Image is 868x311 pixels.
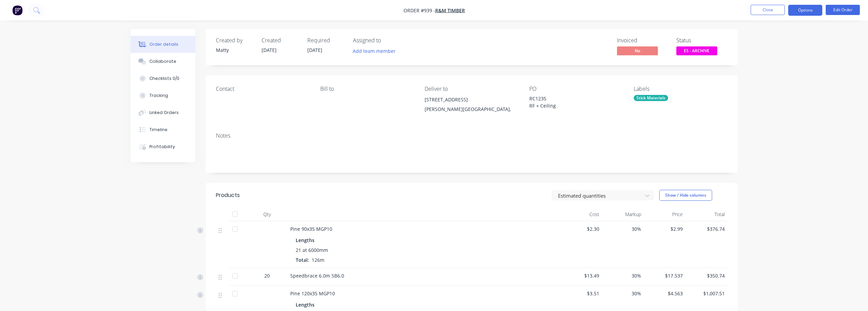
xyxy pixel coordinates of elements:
div: Labels [634,86,727,92]
div: Stick Materials [634,95,668,101]
span: 30% [605,290,641,297]
div: [PERSON_NAME][GEOGRAPHIC_DATA], [425,104,518,114]
div: Markup [602,208,644,221]
div: Products [216,191,240,199]
div: Matty [216,46,253,54]
div: Created by [216,37,253,44]
div: Linked Orders [149,110,179,116]
div: [STREET_ADDRESS] [425,95,518,104]
span: 30% [605,225,641,232]
button: Timeline [131,121,195,138]
button: Tracking [131,87,195,104]
a: R&M Timber [435,7,465,14]
button: ES - ARCHIVE [676,46,717,57]
span: $2.30 [563,225,600,232]
span: $17.537 [647,272,683,279]
span: Pine 90x35 MGP10 [290,226,332,232]
div: Collaborate [149,58,176,65]
button: Order details [131,36,195,53]
div: Qty [247,208,288,221]
div: Assigned to [353,37,421,44]
button: Close [751,5,785,15]
span: Lengths [296,237,314,244]
div: Order details [149,41,178,47]
span: Pine 120x35 MGP10 [290,290,335,297]
span: 21 at 6000mm [296,246,328,254]
span: Total: [296,257,309,263]
div: Total [686,208,727,221]
button: Checklists 0/0 [131,70,195,87]
div: Tracking [149,93,168,99]
span: $350.74 [688,272,725,279]
span: Speedbrace 6.0m SB6.0 [290,272,344,279]
button: Show / Hide columns [659,190,712,201]
span: [DATE] [307,47,322,53]
span: $3.51 [563,290,600,297]
span: $376.74 [688,225,725,232]
div: Required [307,37,345,44]
span: 30% [605,272,641,279]
div: Contact [216,86,309,92]
span: Lengths [296,301,314,308]
div: Status [676,37,727,44]
button: Linked Orders [131,104,195,121]
img: Factory [12,5,23,15]
button: Profitability [131,138,195,155]
div: Price [644,208,686,221]
div: Bill to [320,86,414,92]
span: Order #939 - [403,7,435,14]
div: Checklists 0/0 [149,75,179,82]
button: Add team member [349,46,399,56]
div: RC1235 RF + Ceiling [529,95,615,109]
button: Options [788,5,822,16]
div: Created [262,37,299,44]
span: 20 [264,272,270,279]
div: Notes [216,132,727,139]
span: 126m [309,257,327,263]
div: PO [529,86,623,92]
div: [STREET_ADDRESS][PERSON_NAME][GEOGRAPHIC_DATA], [425,95,518,117]
span: $13.49 [563,272,600,279]
span: $1,007.51 [688,290,725,297]
button: Edit Order [826,5,860,15]
button: Add team member [353,46,399,56]
span: ES - ARCHIVE [676,46,717,55]
span: No [617,46,658,55]
button: Collaborate [131,53,195,70]
div: Deliver to [425,86,518,92]
div: Invoiced [617,37,668,44]
span: $2.99 [647,225,683,232]
span: [DATE] [262,47,277,53]
span: $4.563 [647,290,683,297]
div: Timeline [149,127,167,133]
div: Profitability [149,144,175,150]
div: Cost [560,208,602,221]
